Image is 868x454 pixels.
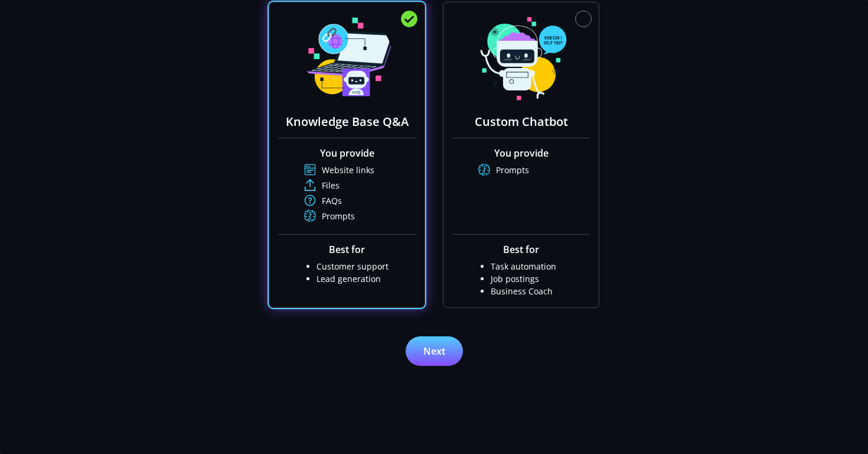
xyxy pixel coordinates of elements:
img: agent-custom.svg [474,11,569,115]
h5: You provide [278,148,416,159]
h4: Knowledge Base Q&A [278,115,416,138]
li: Task automation [491,260,590,273]
button: Next [406,336,463,366]
h5: Best for [452,244,590,255]
li: Business Coach [491,285,590,297]
h5: Best for [278,244,416,255]
h4: Custom Chatbot [452,115,590,138]
h5: You provide [452,148,590,159]
li: Customer support [316,260,416,273]
li: Prompts [478,164,590,176]
li: Prompts [304,210,416,222]
li: Website links [304,164,416,176]
img: agent-knowledge_base.svg [300,11,394,115]
li: Lead generation [316,273,416,285]
li: Files [304,179,416,192]
li: Job postings [491,273,590,285]
li: FAQs [304,194,416,207]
